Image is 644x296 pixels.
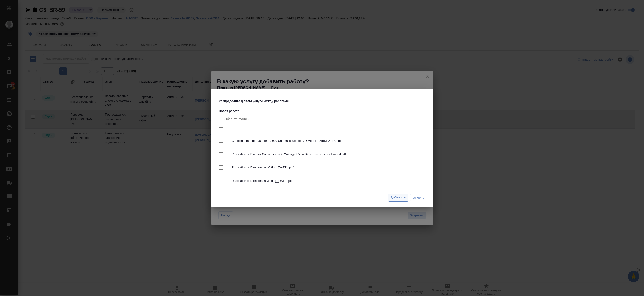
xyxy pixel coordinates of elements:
span: Выбрать все вложенные папки [216,176,226,186]
div: Выберите файлы [219,113,427,125]
span: Resolution of Directors in Writing_[DATE].pdf [232,179,424,183]
p: Новая работа [219,109,427,113]
span: Добавить [391,195,406,200]
span: Certificate number 003 for 10 000 Shares issued to LAIONEL RAMBKHATLA.pdf [232,139,424,143]
button: Добавить [388,194,408,202]
span: Выбрать все вложенные папки [216,136,226,146]
span: Resolution of Director Consented to in Writing of Adia Direct Investments Limited.pdf [232,152,424,157]
div: Resolution of Director Consented to in Writing of Adia Direct Investments Limited.pdf [219,148,427,161]
span: Выбрать все вложенные папки [216,149,226,159]
span: Resolution of Directors in Writing_[DATE]..pdf [232,165,424,170]
div: Certificate number 003 for 10 000 Shares issued to LAIONEL RAMBKHATLA.pdf [219,134,427,148]
button: Отмена [410,194,427,201]
span: Выбрать все вложенные папки [216,163,226,172]
div: Resolution of Directors in Writing_[DATE].pdf [219,174,427,188]
span: Отмена [413,195,424,200]
p: Распределите файлы услуги между работами [219,99,291,103]
div: Resolution of Directors in Writing_[DATE]..pdf [219,161,427,174]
